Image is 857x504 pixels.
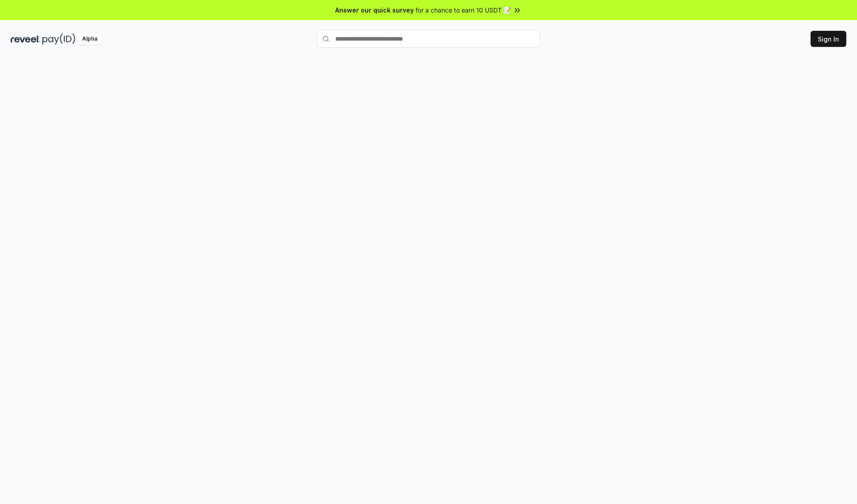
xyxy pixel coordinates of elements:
img: pay_id [42,33,75,45]
button: Sign In [811,31,846,47]
span: for a chance to earn 10 USDT 📝 [416,5,511,15]
img: reveel_dark [11,33,41,45]
div: Alpha [77,33,102,45]
span: Answer our quick survey [335,5,414,15]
